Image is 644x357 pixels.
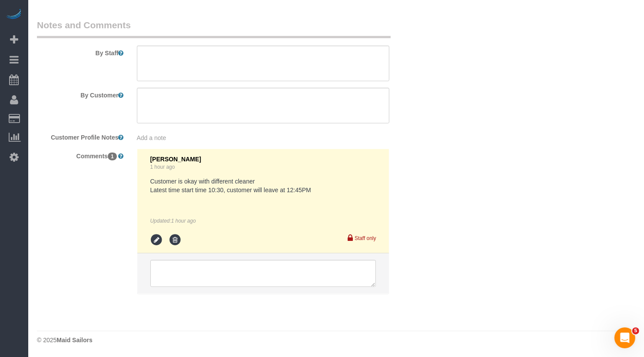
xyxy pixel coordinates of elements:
[30,88,130,100] label: By Customer
[150,164,175,170] a: 1 hour ago
[37,19,391,38] legend: Notes and Comments
[5,9,23,21] img: Automaid Logo
[37,336,635,344] div: © 2025
[614,327,635,348] iframe: Intercom live chat
[56,337,92,344] strong: Maid Sailors
[150,218,196,224] em: Updated:
[150,177,376,194] pre: Customer is okay with different cleaner Latest time start time 10:30, customer will leave at 12:45PM
[171,218,196,224] span: Sep 22, 2025 3:56PM
[355,235,376,241] small: Staff only
[30,149,130,160] label: Comments
[30,46,130,57] label: By Staff
[108,153,117,160] span: 1
[632,327,639,334] span: 5
[137,134,166,141] span: Add a note
[150,156,201,163] span: [PERSON_NAME]
[30,130,130,142] label: Customer Profile Notes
